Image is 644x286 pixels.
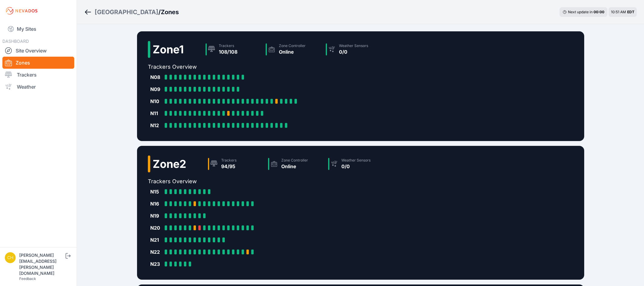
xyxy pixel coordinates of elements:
[2,81,74,93] a: Weather
[150,260,162,268] div: N23
[150,212,162,219] div: N19
[150,122,162,129] div: N12
[341,163,371,170] div: 0/0
[153,43,184,55] h2: Zone 1
[150,74,162,81] div: N08
[2,39,29,44] span: DASHBOARD
[323,41,383,58] a: Weather Sensors0/0
[150,98,162,105] div: N10
[611,10,626,14] span: 10:51 AM
[281,163,308,170] div: Online
[84,4,179,20] nav: Breadcrumb
[161,8,179,16] h3: Zones
[279,43,306,48] div: Zone Controller
[150,236,162,244] div: N21
[279,48,306,55] div: Online
[5,6,38,16] img: Nevados
[568,10,593,14] span: Next update in
[2,22,74,36] a: My Sites
[148,177,386,186] h2: Trackers Overview
[150,224,162,231] div: N20
[19,252,64,276] div: [PERSON_NAME][EMAIL_ADDRESS][PERSON_NAME][DOMAIN_NAME]
[150,86,162,93] div: N09
[19,276,36,281] a: Feedback
[339,43,368,48] div: Weather Sensors
[148,63,383,71] h2: Trackers Overview
[150,188,162,195] div: N15
[2,57,74,69] a: Zones
[281,158,308,163] div: Zone Controller
[594,10,604,14] div: 00 : 00
[2,69,74,81] a: Trackers
[219,43,237,48] div: Trackers
[341,158,371,163] div: Weather Sensors
[150,248,162,256] div: N22
[95,8,158,16] a: [GEOGRAPHIC_DATA]
[153,158,186,170] h2: Zone 2
[326,156,386,172] a: Weather Sensors0/0
[203,41,263,58] a: Trackers108/108
[150,110,162,117] div: N11
[221,163,237,170] div: 94/95
[627,10,634,14] span: EDT
[339,48,368,55] div: 0/0
[2,45,74,57] a: Site Overview
[219,48,237,55] div: 108/108
[221,158,237,163] div: Trackers
[5,252,16,263] img: chris.young@nevados.solar
[150,200,162,207] div: N16
[158,8,161,16] span: /
[206,156,266,172] a: Trackers94/95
